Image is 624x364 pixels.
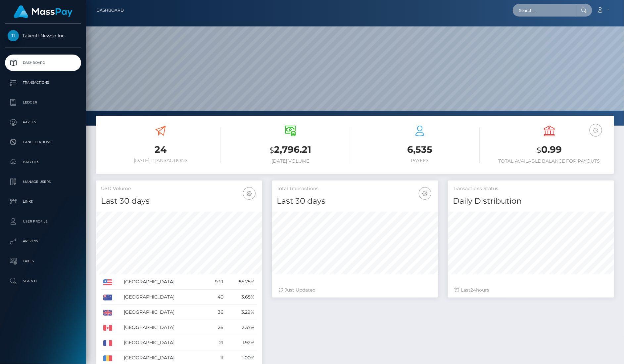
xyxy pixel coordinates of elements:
[5,154,81,170] a: Batches
[5,253,81,269] a: Taxes
[230,143,350,157] h3: 2,796.21
[230,158,350,164] h6: [DATE] Volume
[226,320,257,335] td: 2.37%
[103,279,112,285] img: US.png
[226,274,257,290] td: 85.75%
[277,195,433,207] h4: Last 30 days
[8,98,78,107] p: Ledger
[5,94,81,111] a: Ledger
[490,143,609,157] h3: 0.99
[5,273,81,289] a: Search
[206,274,226,290] td: 939
[5,134,81,150] a: Cancellations
[103,355,112,361] img: RO.png
[101,195,257,207] h4: Last 30 days
[5,55,81,71] a: Dashboard
[8,137,78,147] p: Cancellations
[5,213,81,230] a: User Profile
[206,290,226,305] td: 40
[8,197,78,207] p: Links
[453,195,609,207] h4: Daily Distribution
[101,185,257,192] h5: USD Volume
[537,145,541,155] small: $
[96,3,124,17] a: Dashboard
[269,145,274,155] small: $
[8,276,78,286] p: Search
[8,256,78,266] p: Taxes
[455,287,607,294] div: Last hours
[279,287,432,294] div: Just Updated
[8,117,78,127] p: Payees
[5,174,81,190] a: Manage Users
[206,305,226,320] td: 36
[206,320,226,335] td: 26
[103,325,112,331] img: CA.png
[121,290,206,305] td: [GEOGRAPHIC_DATA]
[5,33,81,39] span: Takeoff Newco Inc
[14,5,72,18] img: MassPay Logo
[5,233,81,250] a: API Keys
[121,305,206,320] td: [GEOGRAPHIC_DATA]
[360,158,480,163] h6: Payees
[8,78,78,88] p: Transactions
[5,74,81,91] a: Transactions
[103,295,112,301] img: AU.png
[513,4,575,17] input: Search...
[103,310,112,316] img: GB.png
[8,157,78,167] p: Batches
[8,177,78,187] p: Manage Users
[8,217,78,226] p: User Profile
[101,158,220,163] h6: [DATE] Transactions
[206,335,226,350] td: 21
[8,30,19,41] img: Takeoff Newco Inc
[226,335,257,350] td: 1.92%
[121,335,206,350] td: [GEOGRAPHIC_DATA]
[8,236,78,246] p: API Keys
[226,305,257,320] td: 3.29%
[101,143,220,156] h3: 24
[8,58,78,68] p: Dashboard
[103,340,112,346] img: FR.png
[277,185,433,192] h5: Total Transactions
[226,290,257,305] td: 3.65%
[490,158,609,164] h6: Total Available Balance for Payouts
[121,320,206,335] td: [GEOGRAPHIC_DATA]
[5,193,81,210] a: Links
[470,287,476,293] span: 24
[5,114,81,131] a: Payees
[453,185,609,192] h5: Transactions Status
[360,143,480,156] h3: 6,535
[121,274,206,290] td: [GEOGRAPHIC_DATA]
